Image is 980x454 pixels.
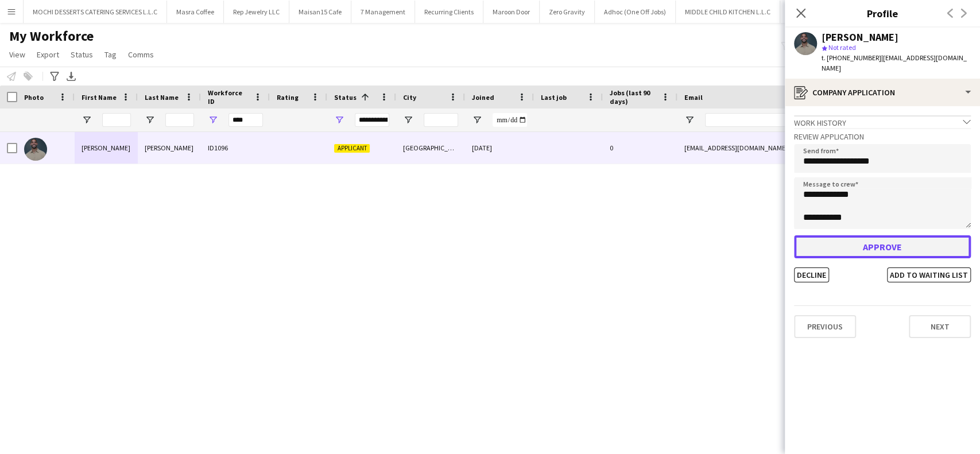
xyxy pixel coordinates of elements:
[909,315,971,338] button: Next
[208,88,249,106] span: Workforce ID
[684,93,703,102] span: Email
[128,49,154,60] span: Comms
[24,1,167,23] button: MOCHI DESSERTS CATERING SERVICES L.L.C
[167,1,224,23] button: Masra Coffee
[780,1,831,23] button: KEG ROOM
[32,47,64,62] a: Export
[396,132,465,164] div: [GEOGRAPHIC_DATA]
[82,93,117,102] span: First Name
[603,132,677,164] div: 0
[208,115,218,125] button: Open Filter Menu
[465,132,534,164] div: [DATE]
[828,43,856,52] span: Not rated
[705,113,900,127] input: Email Filter Input
[123,47,158,62] a: Comms
[24,138,47,161] img: Victor Gomez
[102,113,131,127] input: First Name Filter Input
[9,49,25,60] span: View
[24,93,44,102] span: Photo
[100,47,121,62] a: Tag
[138,132,201,164] div: [PERSON_NAME]
[82,115,92,125] button: Open Filter Menu
[66,47,98,62] a: Status
[595,1,676,23] button: Adhoc (One Off Jobs)
[403,93,416,102] span: City
[794,267,829,282] button: Decline
[201,132,270,164] div: ID1096
[75,132,138,164] div: [PERSON_NAME]
[145,93,179,102] span: Last Name
[684,115,695,125] button: Open Filter Menu
[541,93,567,102] span: Last job
[165,113,194,127] input: Last Name Filter Input
[334,115,344,125] button: Open Filter Menu
[224,1,289,23] button: Rep Jewelry LLC
[785,79,980,106] div: Company application
[71,49,93,60] span: Status
[483,1,540,23] button: Maroon Door
[610,88,657,106] span: Jobs (last 90 days)
[403,115,413,125] button: Open Filter Menu
[472,115,482,125] button: Open Filter Menu
[415,1,483,23] button: Recurring Clients
[822,32,898,42] div: [PERSON_NAME]
[540,1,595,23] button: Zero Gravity
[64,69,78,83] app-action-btn: Export XLSX
[334,93,357,102] span: Status
[334,144,370,153] span: Applicant
[9,28,94,45] span: My Workforce
[277,93,299,102] span: Rating
[48,69,61,83] app-action-btn: Advanced filters
[785,6,980,21] h3: Profile
[822,53,967,72] span: | [EMAIL_ADDRESS][DOMAIN_NAME]
[677,132,907,164] div: [EMAIL_ADDRESS][DOMAIN_NAME]
[794,235,971,258] button: Approve
[493,113,527,127] input: Joined Filter Input
[37,49,59,60] span: Export
[794,131,971,142] h3: Review Application
[104,49,117,60] span: Tag
[289,1,351,23] button: Maisan15 Cafe
[472,93,494,102] span: Joined
[676,1,780,23] button: MIDDLE CHILD KITCHEN L.L.C
[228,113,263,127] input: Workforce ID Filter Input
[5,47,30,62] a: View
[794,315,856,338] button: Previous
[887,267,971,282] button: Add to waiting list
[145,115,155,125] button: Open Filter Menu
[822,53,881,62] span: t. [PHONE_NUMBER]
[351,1,415,23] button: 7 Management
[424,113,458,127] input: City Filter Input
[794,115,971,128] div: Work history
